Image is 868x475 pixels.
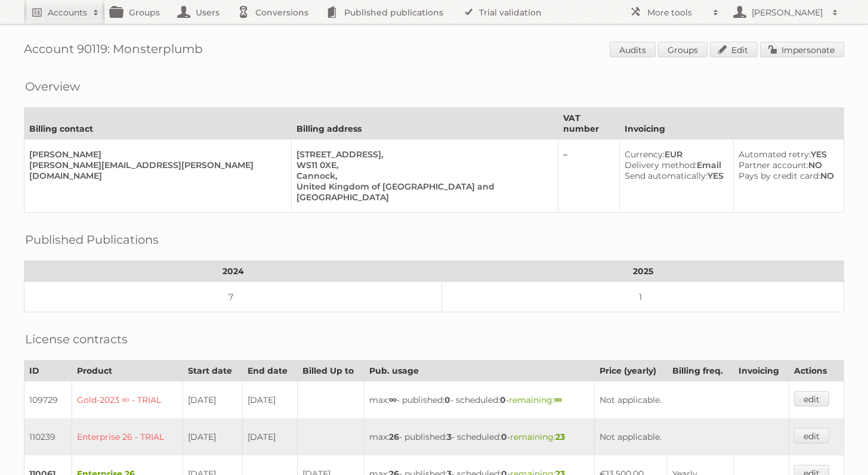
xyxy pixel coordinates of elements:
h1: Account 90119: Monsterplumb [24,42,844,60]
th: Billed Up to [297,361,364,381]
th: Invoicing [619,108,844,139]
h2: More tools [647,7,707,18]
td: Not applicable. [594,381,789,419]
strong: ∞ [554,395,562,405]
td: 7 [24,282,442,312]
h2: [PERSON_NAME] [749,7,826,18]
h2: License contracts [25,330,128,348]
div: [PERSON_NAME][EMAIL_ADDRESS][PERSON_NAME][DOMAIN_NAME] [29,160,282,181]
div: NO [739,170,834,181]
th: Pub. usage [365,361,595,381]
strong: 0 [500,395,506,405]
a: edit [794,391,829,406]
td: Gold-2023 ∞ - TRIAL [72,381,183,419]
span: remaining: [510,431,565,442]
div: Cannock, [296,170,548,181]
span: Currency: [625,149,665,160]
strong: 26 [389,431,399,442]
strong: 3 [447,431,452,442]
strong: 0 [501,431,507,442]
div: [PERSON_NAME] [29,149,282,160]
th: 2025 [442,261,844,282]
th: Start date [183,361,242,381]
div: Email [625,160,724,170]
span: Automated retry: [739,149,811,160]
th: Billing address [292,108,558,139]
td: [DATE] [242,381,297,419]
td: [DATE] [183,418,242,455]
td: [DATE] [242,418,297,455]
th: VAT number [558,108,619,139]
strong: 0 [444,395,450,405]
th: Billing freq. [667,361,733,381]
th: Price (yearly) [594,361,667,381]
td: max: - published: - scheduled: - [365,418,595,455]
th: 2024 [24,261,442,282]
span: Pays by credit card: [739,170,820,181]
th: Product [72,361,183,381]
h2: Accounts [48,7,87,18]
div: WS11 0XE, [296,160,548,170]
td: – [558,139,619,213]
h2: Overview [25,77,80,95]
a: edit [794,428,829,443]
a: Impersonate [760,42,844,57]
span: Send automatically: [625,170,708,181]
a: Edit [710,42,758,57]
div: EUR [625,149,724,160]
div: YES [739,149,834,160]
th: Billing contact [24,108,292,139]
th: End date [242,361,297,381]
h2: Published Publications [25,231,159,249]
div: United Kingdom of [GEOGRAPHIC_DATA] and [GEOGRAPHIC_DATA] [296,181,548,203]
div: YES [625,170,724,181]
td: Enterprise 26 - TRIAL [72,418,183,455]
a: Audits [610,42,656,57]
td: Not applicable. [594,418,789,455]
strong: 23 [555,431,565,442]
td: [DATE] [183,381,242,419]
div: [STREET_ADDRESS], [296,149,548,160]
span: remaining: [509,395,562,405]
td: 109729 [24,381,72,419]
th: ID [24,361,72,381]
th: Actions [789,361,844,381]
span: Partner account: [739,160,808,170]
div: NO [739,160,834,170]
td: max: - published: - scheduled: - [365,381,595,419]
span: Delivery method: [625,160,697,170]
a: Groups [658,42,708,57]
strong: ∞ [389,395,397,405]
th: Invoicing [734,361,789,381]
td: 110239 [24,418,72,455]
td: 1 [442,282,844,312]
